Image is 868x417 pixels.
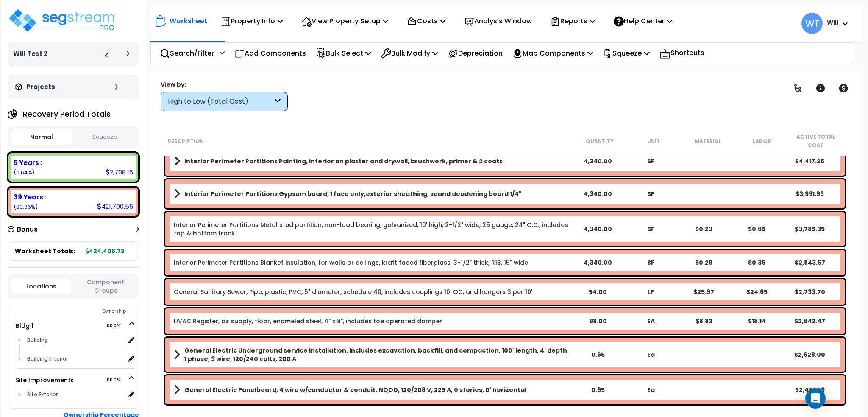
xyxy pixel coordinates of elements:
div: Ownership [25,306,139,316]
div: High to Low (Total Cost) [168,97,273,106]
div: 0.65 [571,350,624,359]
small: Material [695,138,721,145]
div: $2,628.00 [783,350,836,359]
a: Assembly Title [174,384,571,396]
div: $3,991.93 [783,190,836,198]
h3: Bonus [17,226,38,233]
b: General Electric Underground service installation, includes excavation, backfill, and compaction,... [184,346,571,363]
a: Assembly Title [174,188,571,200]
div: SF [624,157,677,165]
p: Analysis Window [464,15,532,27]
div: $2,733.70 [783,288,836,296]
div: LF [624,288,677,296]
p: Squeeze [603,48,650,59]
div: Building Interior [25,354,125,364]
div: $25.97 [677,288,730,296]
img: logo_pro_r.png [8,8,118,33]
button: Normal [11,129,72,145]
div: 4,340.00 [571,258,624,267]
div: Ea [624,386,677,394]
a: Assembly Title [174,155,571,167]
div: Open Intercom Messenger [805,388,826,409]
div: $8.82 [677,317,730,325]
small: Quantity [586,138,614,145]
div: $2,401.49 [783,386,836,394]
div: SF [624,190,677,198]
b: Interior Perimeter Partitions Gypsum board, 1 face only,exterior sheathing, sound deadening board... [184,190,522,198]
p: Search/Filter [160,48,214,59]
p: Depreciation [448,48,503,59]
a: Individual Item [174,221,568,238]
small: Unit [647,138,660,145]
span: Worksheet Totals: [15,247,75,255]
div: $4,417.25 [783,157,836,165]
span: 100.0% [105,321,128,331]
div: 4,340.00 [571,157,624,165]
p: Map Components [512,48,593,59]
small: Description [167,138,204,145]
a: Assembly Title [174,346,571,363]
div: $3,785.35 [783,225,836,233]
div: $0.29 [677,258,730,267]
h3: Will Test 2 [13,50,47,58]
b: 424,408.72 [86,247,125,255]
b: Will [827,18,838,27]
div: $18.14 [730,317,783,325]
button: Locations [11,279,71,294]
small: (99.36%) [14,203,38,210]
div: Building [25,335,125,345]
p: Worksheet [170,15,207,27]
span: WT [801,13,823,34]
div: 421,700.56 [97,202,133,211]
div: $24.65 [730,288,783,296]
div: 0.65 [571,386,624,394]
b: General Electric Panelboard, 4 wire w/conductor & conduit, NQOD, 120/208 V, 225 A, 0 stories, 0' ... [184,386,526,394]
div: Site Exterior [25,389,125,400]
div: $0.23 [677,225,730,233]
span: 100.0% [105,375,128,385]
div: Shortcuts [655,43,709,64]
p: Bulk Select [316,48,371,59]
b: 39 Years : [14,193,46,202]
a: Individual Item [174,288,532,296]
h3: Projects [26,83,55,91]
a: Individual Item [174,258,528,267]
div: Ea [624,350,677,359]
div: 4,340.00 [571,225,624,233]
div: $2,642.47 [783,317,836,325]
p: Bulk Modify [381,48,438,59]
a: Bldg 1 100.0% [16,322,33,330]
small: Labor [753,138,771,145]
div: $0.36 [730,258,783,267]
p: Property Info [221,15,283,27]
b: Interior Perimeter Partitions Painting, interior on plaster and drywall, brushwork, primer & 2 coats [184,157,503,165]
button: Squeeze [75,130,136,145]
p: Add Components [234,48,306,59]
div: 98.00 [571,317,624,325]
p: Costs [407,15,446,27]
a: Site Improvements 100.0% [16,376,74,384]
div: View by: [161,80,288,89]
p: Reports [550,15,595,27]
div: $2,843.57 [783,258,836,267]
div: 54.00 [571,288,624,296]
div: 2,708.16 [106,168,133,176]
small: Active Total Cost [796,134,835,149]
small: (0.64%) [14,169,34,176]
div: $0.65 [730,225,783,233]
div: EA [624,317,677,325]
div: 4,340.00 [571,190,624,198]
div: Depreciation [443,43,507,63]
div: SF [624,258,677,267]
p: View Property Setup [301,15,389,27]
b: 5 Years : [14,158,42,167]
div: SF [624,225,677,233]
p: Help Center [614,15,673,27]
div: Add Components [230,43,311,63]
button: Component Groups [75,277,136,295]
p: Shortcuts [659,47,704,59]
h4: Recovery Period Totals [23,110,111,118]
a: Individual Item [174,317,442,325]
